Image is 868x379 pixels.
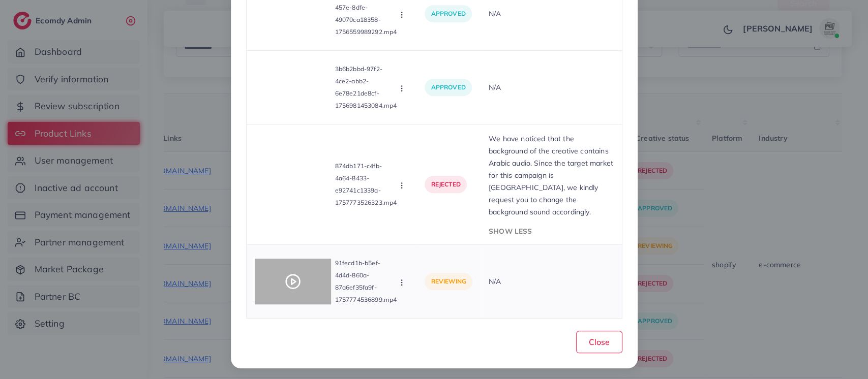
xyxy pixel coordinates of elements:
p: N/A [489,81,614,93]
p: approved [425,79,471,96]
span: Show less [489,227,532,235]
p: 3b6b2bbd-97f2-4ce2-abb2-6e78e21de8cf-1756981453084.mp4 [335,63,398,112]
span: Close [589,337,610,347]
p: N/A [489,8,614,20]
p: 91fecd1b-b5ef-4d4d-860a-87a6ef35fa9f-1757774536899.mp4 [335,257,398,306]
p: approved [425,5,471,22]
p: 874db171-c4fb-4a64-8433-e92741c1339a-1757773526323.mp4 [335,160,398,209]
p: reviewing [425,273,472,290]
p: We have noticed that the background of the creative contains Arabic audio. Since the target marke... [489,133,614,218]
p: rejected [425,176,466,193]
p: N/A [489,275,614,288]
button: Close [576,331,622,353]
